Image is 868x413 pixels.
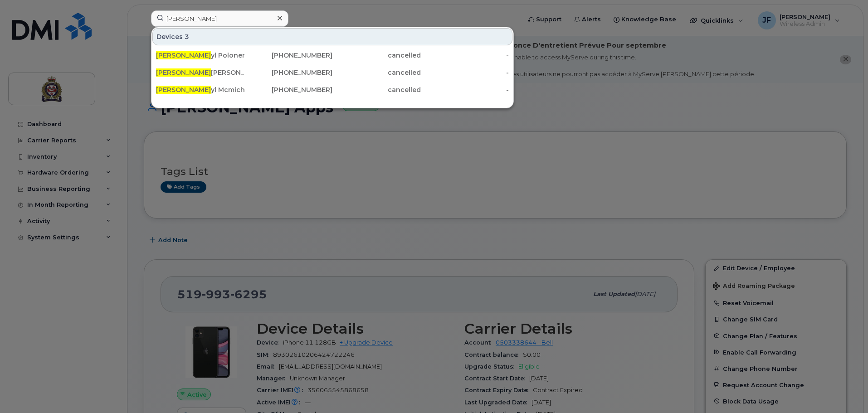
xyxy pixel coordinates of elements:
a: [PERSON_NAME][PERSON_NAME][PHONE_NUMBER]cancelled- [152,64,512,81]
div: [PHONE_NUMBER] [244,68,333,77]
div: Devices [152,28,512,45]
div: - [421,85,509,94]
span: [PERSON_NAME] [156,86,211,94]
span: [PERSON_NAME] [156,68,211,77]
div: cancelled [332,85,421,94]
div: yl Mcmichan [156,85,244,94]
div: [PHONE_NUMBER] [244,51,333,60]
div: [PHONE_NUMBER] [244,85,333,94]
a: [PERSON_NAME]yl Mcmichan[PHONE_NUMBER]cancelled- [152,82,512,98]
div: - [421,51,509,60]
div: cancelled [332,68,421,77]
span: 3 [185,32,189,41]
div: yl Polonenko [156,51,244,60]
span: [PERSON_NAME] [156,51,211,59]
div: cancelled [332,51,421,60]
a: [PERSON_NAME]yl Polonenko[PHONE_NUMBER]cancelled- [152,47,512,63]
div: - [421,68,509,77]
div: [PERSON_NAME] [156,68,244,77]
